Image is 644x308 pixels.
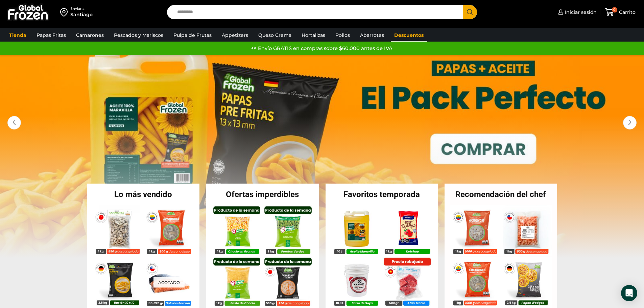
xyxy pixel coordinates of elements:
h2: Favoritos temporada [326,190,438,198]
div: Next slide [623,116,637,129]
a: Pollos [332,29,353,42]
span: Iniciar sesión [563,9,597,16]
div: Enviar a [70,6,93,11]
a: Appetizers [218,29,252,42]
a: Abarrotes [357,29,387,42]
button: Search button [463,5,477,19]
a: Tienda [6,29,30,42]
span: Carrito [617,9,636,16]
span: 0 [612,7,617,13]
h2: Lo más vendido [87,190,200,198]
a: Pulpa de Frutas [170,29,215,42]
img: address-field-icon.svg [60,6,70,18]
a: 0 Carrito [603,4,637,20]
a: Pescados y Mariscos [111,29,167,42]
a: Papas Fritas [33,29,69,42]
a: Camarones [73,29,107,42]
p: Agotado [153,277,184,288]
a: Hortalizas [298,29,329,42]
a: Queso Crema [255,29,295,42]
h2: Ofertas imperdibles [206,190,319,198]
h2: Recomendación del chef [445,190,557,198]
a: Descuentos [391,29,427,42]
a: Iniciar sesión [556,5,597,19]
div: Santiago [70,11,93,18]
div: Previous slide [7,116,21,129]
div: Open Intercom Messenger [621,285,637,301]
